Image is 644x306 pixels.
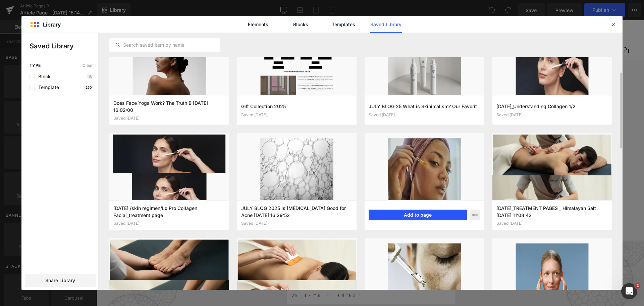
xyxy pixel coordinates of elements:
a: Saved Library [370,16,402,33]
a: Blocks [285,16,317,33]
h4: Meld je nu aan voor onze nieuwsbrief! [189,230,358,244]
a: Templates [327,16,359,33]
span: 0 [527,30,530,33]
span: Share Library [45,277,75,284]
h3: Gift Collection 2025 [241,103,353,110]
button: Add to page [369,210,467,220]
a: 0 [525,27,532,34]
button: Professioneel [309,26,335,38]
p: 13 [87,75,93,79]
h3: [DATE]_Understanding Collagen 1/2 [496,103,608,110]
button: Gezicht [150,26,164,38]
span: Clear [83,63,93,68]
a: Explore Template [244,171,304,184]
button: Over comfort zone [348,26,383,38]
a: Elements [242,16,274,33]
button: Lichaam [177,26,194,38]
div: Saved [DATE] [113,221,225,226]
button: Cadeau ideëen & Sets [254,26,295,38]
span: Type [30,63,41,68]
div: Saved [DATE] [496,221,608,226]
p: 250 [84,85,93,89]
iframe: Intercom live chat [621,283,637,299]
input: Search saved item by name [110,41,220,49]
a: Zonbescherming [208,26,240,38]
button: Search aria label [493,23,503,38]
div: Saved [DATE] [241,221,353,226]
div: Saved [DATE] [369,113,480,117]
div: Saved [DATE] [496,113,608,117]
p: Ik wil de [ comfort zone ] nieuwsbrief ontvangen en op de hoogte blijven van al het nieuws! [189,254,358,259]
p: Start building your page [83,89,464,97]
h3: [DATE] /skin regimen/Lx Pro Collagen Facial_treatment page [113,205,225,218]
a: Bestsellers [115,26,136,38]
strong: Profiteer van 10% korting op je eerste bestelling [229,248,318,253]
img: Comfort Zone Nederland [244,5,304,18]
div: Saved [DATE] [241,113,353,117]
span: 2 [635,283,640,289]
span: Block [35,74,51,79]
input: Uw e-mail adres [189,265,358,284]
h3: Does Face Yoga Work? The Truth B [DATE] 16:02:00 [113,99,225,113]
svg: Certified B Corporation [9,18,21,38]
p: Saved Library [30,41,98,51]
a: b-corp [7,18,23,38]
h3: JULY BLOG 2025 Is [MEDICAL_DATA] Good for Acne [DATE] 16:29:52 [241,205,353,218]
b: Bestsellers [115,30,136,34]
span: Template [35,85,59,90]
p: or Drag & Drop elements from left sidebar [83,190,464,194]
h3: [DATE]_TREATMENT PAGES _ Himalayan Salt [DATE] 11:08:42 [496,205,608,218]
h3: JULY BLOG 25 What is Skinimalism? Our Favorit [369,103,480,110]
div: Saved [DATE] [113,116,225,121]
